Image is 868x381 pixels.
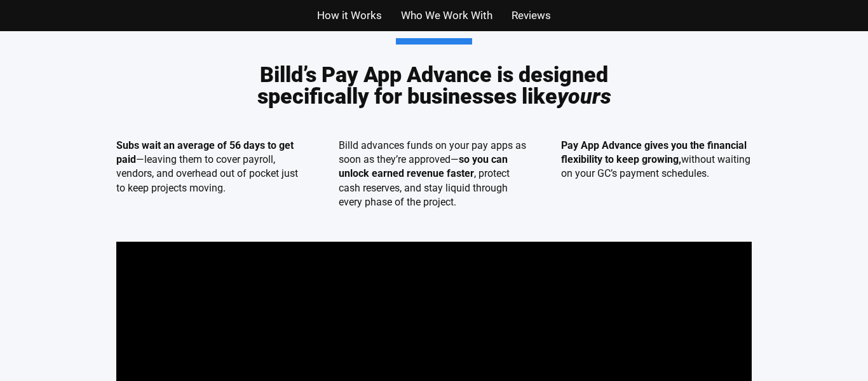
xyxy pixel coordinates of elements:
[116,139,307,196] p: —leaving them to cover payroll, vendors, and overhead out of pocket just to keep projects moving.
[212,38,656,107] h2: Billd’s Pay App Advance is designed specifically for businesses like
[339,139,529,210] p: Billd advances funds on your pay apps as soon as they’re approved— , protect cash reserves, and s...
[561,139,747,165] strong: Pay App Advance gives you the financial flexibility to keep growing,
[512,6,551,25] a: Reviews
[116,139,294,165] strong: Subs wait an average of 56 days to get paid
[561,139,752,181] p: without waiting on your GC’s payment schedules.
[317,6,382,25] a: How it Works
[401,6,492,25] a: Who We Work With
[557,83,611,109] em: yours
